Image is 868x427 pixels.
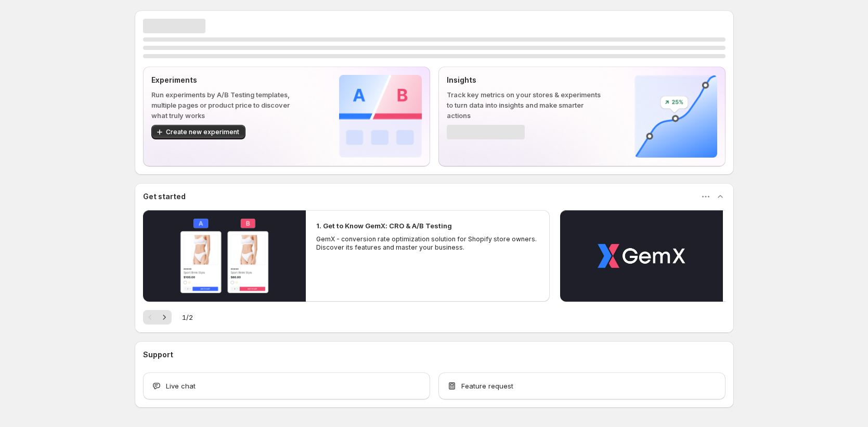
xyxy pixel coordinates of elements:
[143,191,186,202] h3: Get started
[143,350,173,360] h3: Support
[560,210,723,302] button: Play video
[634,75,717,158] img: Insights
[316,221,452,231] h2: 1. Get to Know GemX: CRO & A/B Testing
[447,75,601,85] p: Insights
[182,312,193,322] span: 1 / 2
[339,75,422,158] img: Experiments
[151,89,306,121] p: Run experiments by A/B Testing templates, multiple pages or product price to discover what truly ...
[157,310,172,325] button: Next
[166,381,196,391] span: Live chat
[151,75,306,85] p: Experiments
[166,128,239,136] span: Create new experiment
[316,235,540,252] p: GemX - conversion rate optimization solution for Shopify store owners. Discover its features and ...
[461,381,513,391] span: Feature request
[143,310,172,325] nav: Pagination
[151,125,245,139] button: Create new experiment
[447,89,601,121] p: Track key metrics on your stores & experiments to turn data into insights and make smarter actions
[143,210,306,302] button: Play video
